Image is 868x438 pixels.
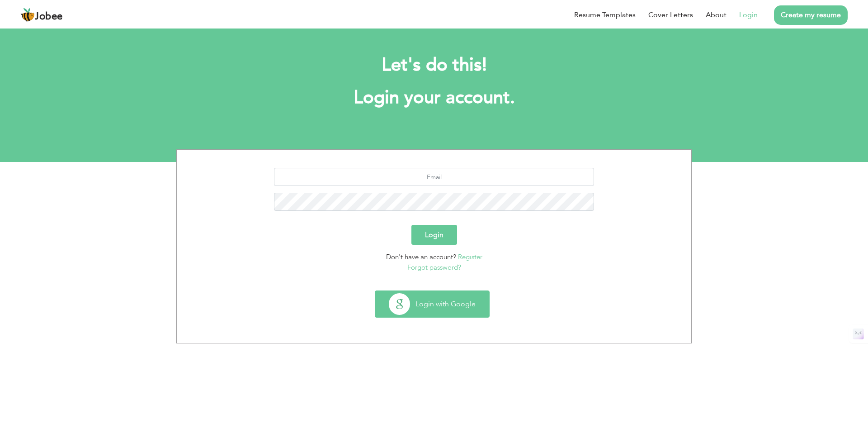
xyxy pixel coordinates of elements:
a: Resume Templates [574,10,636,20]
a: About [706,10,726,20]
button: Login with Google [375,291,489,317]
input: Email [274,168,594,186]
a: Create my resume [774,5,848,25]
a: Forgot password? [407,263,461,272]
span: Jobee [35,12,63,22]
a: Cover Letters [648,10,693,20]
a: Jobee [20,8,63,22]
img: jobee.io [20,8,35,22]
h2: Let's do this! [190,53,678,77]
button: Login [411,225,457,245]
a: Login [739,10,758,20]
span: Don't have an account? [386,252,456,262]
a: Register [458,252,482,262]
h1: Login your account. [190,86,678,109]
